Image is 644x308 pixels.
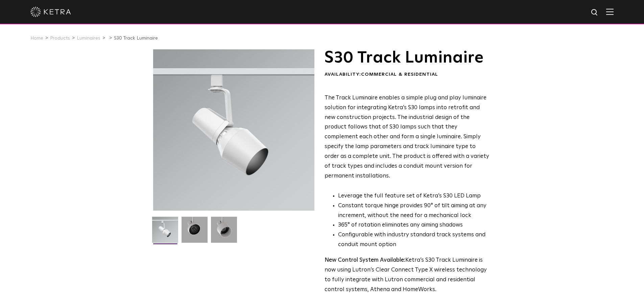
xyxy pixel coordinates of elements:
li: 365° of rotation eliminates any aiming shadows [338,220,489,230]
a: S30 Track Luminaire [114,36,158,41]
img: S30-Track-Luminaire-2021-Web-Square [152,217,178,248]
span: Commercial & Residential [361,72,438,77]
p: Ketra’s S30 Track Luminaire is now using Lutron’s Clear Connect Type X wireless technology to ful... [325,256,489,295]
a: Luminaires [77,36,100,41]
img: 9e3d97bd0cf938513d6e [211,217,237,248]
li: Constant torque hinge provides 90° of tilt aiming at any increment, without the need for a mechan... [338,201,489,221]
img: search icon [591,8,599,17]
h1: S30 Track Luminaire [325,49,489,66]
span: The Track Luminaire enables a simple plug and play luminaire solution for integrating Ketra’s S30... [325,95,489,179]
img: Hamburger%20Nav.svg [606,8,614,15]
strong: New Control System Available: [325,257,405,263]
img: 3b1b0dc7630e9da69e6b [182,217,208,248]
a: Home [30,36,43,41]
li: Configurable with industry standard track systems and conduit mount option [338,230,489,250]
div: Availability: [325,71,489,78]
img: ketra-logo-2019-white [30,7,71,17]
li: Leverage the full feature set of Ketra’s S30 LED Lamp [338,191,489,201]
a: Products [50,36,70,41]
